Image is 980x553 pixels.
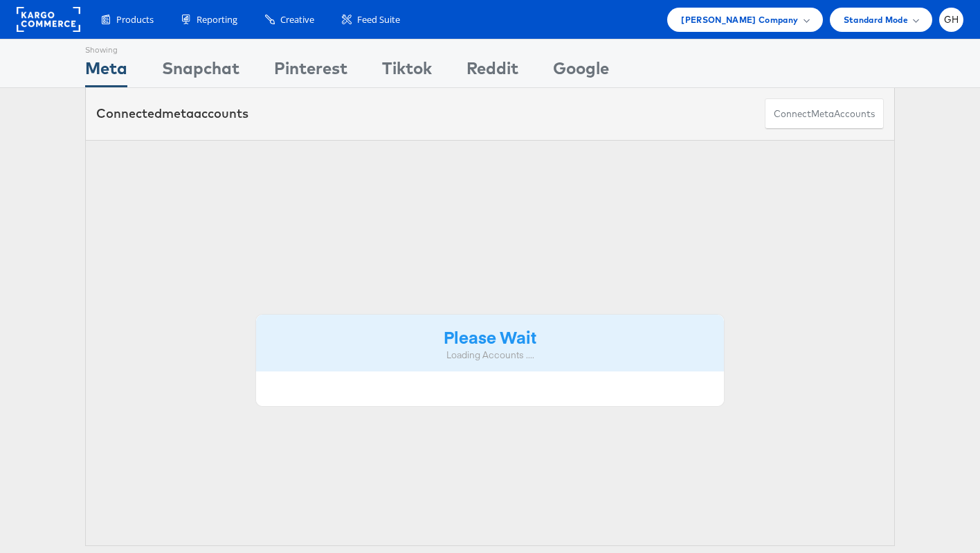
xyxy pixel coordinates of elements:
[553,56,609,87] div: Google
[466,56,518,87] div: Reddit
[116,13,154,26] span: Products
[681,12,798,27] span: [PERSON_NAME] Company
[96,105,248,123] div: Connected accounts
[280,13,314,26] span: Creative
[85,39,127,56] div: Showing
[162,105,194,121] span: meta
[85,56,127,87] div: Meta
[162,56,239,87] div: Snapchat
[274,56,347,87] div: Pinterest
[844,12,908,27] span: Standard Mode
[266,349,714,362] div: Loading Accounts ....
[944,15,959,24] span: GH
[811,107,834,121] span: meta
[765,98,884,130] button: ConnectmetaAccounts
[357,13,400,26] span: Feed Suite
[197,13,237,26] span: Reporting
[444,325,536,348] strong: Please Wait
[382,56,432,87] div: Tiktok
